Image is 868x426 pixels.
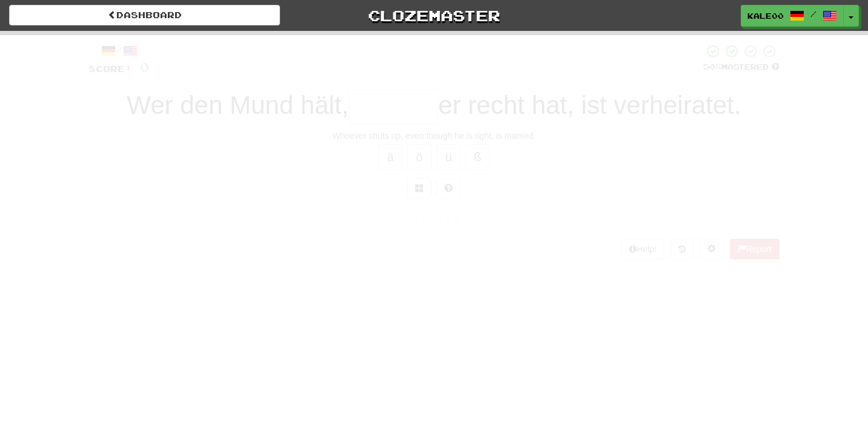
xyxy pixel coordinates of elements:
[438,91,741,119] span: er recht hat, ist verheiratet.
[741,5,844,27] a: kale00 /
[396,205,472,233] button: Submit
[670,239,693,259] button: Round history (alt+y)
[730,239,780,259] button: Report
[88,130,780,142] div: Whoever shuts up, even though he is right, is married.
[378,144,402,170] button: ä
[127,91,349,119] span: Wer den Mund hält,
[88,44,150,59] div: /
[436,144,461,170] button: ü
[9,5,280,25] a: Dashboard
[482,32,492,47] span: 0
[139,59,150,75] span: 0
[181,34,240,46] span: Correct
[376,34,452,46] span: Incorrect
[703,62,780,73] div: Mastered
[810,10,816,18] span: /
[407,178,432,199] button: Switch sentence to multiple choice alt+p
[88,64,132,74] span: Score:
[588,34,630,46] span: To go
[747,10,784,21] span: kale00
[466,144,490,170] button: ß
[660,32,681,47] span: 10
[621,239,664,259] button: Help!
[270,32,280,47] span: 0
[436,178,461,199] button: Single letter hint - you only get 1 per sentence and score half the points! alt+h
[703,62,721,72] span: 50 %
[407,144,432,170] button: ö
[298,5,569,26] a: Clozemaster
